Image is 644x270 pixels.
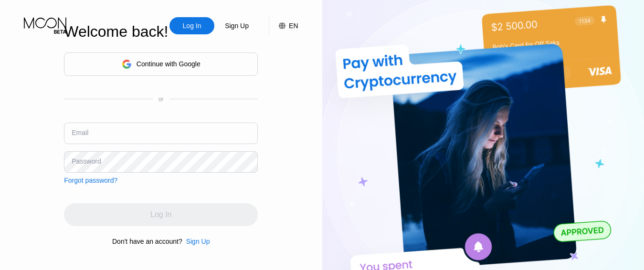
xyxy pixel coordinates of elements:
div: Continue with Google [137,60,201,68]
div: Don't have an account? [112,238,182,245]
div: Log In [169,17,214,34]
div: Sign Up [186,238,210,245]
div: EN [269,17,298,34]
div: Sign Up [214,17,259,34]
div: Continue with Google [64,52,258,76]
div: Email [72,129,88,136]
div: Sign Up [182,238,210,245]
div: Forgot password? [64,177,117,184]
div: Sign Up [224,21,250,31]
div: or [158,96,164,103]
div: Password [72,157,101,165]
div: EN [289,22,298,30]
div: Log In [182,21,202,31]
